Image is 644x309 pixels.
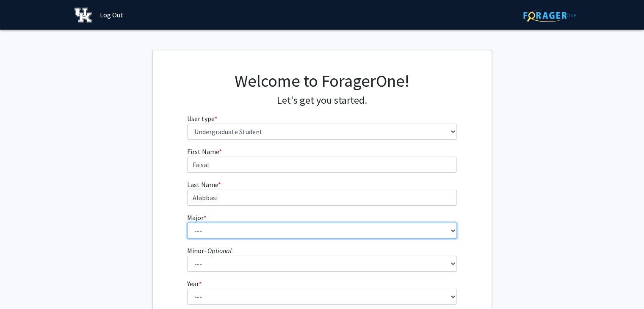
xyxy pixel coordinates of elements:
i: - Optional [204,246,232,255]
h1: Welcome to ForagerOne! [187,71,457,91]
label: Year [187,279,202,289]
span: Last Name [187,180,218,189]
span: First Name [187,147,219,156]
label: User type [187,113,217,124]
label: Major [187,212,206,223]
img: ForagerOne Logo [523,9,576,22]
iframe: Chat [6,271,36,303]
label: Minor [187,246,232,256]
h4: Let's get you started. [187,94,457,107]
img: University of Kentucky Logo [75,8,93,22]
